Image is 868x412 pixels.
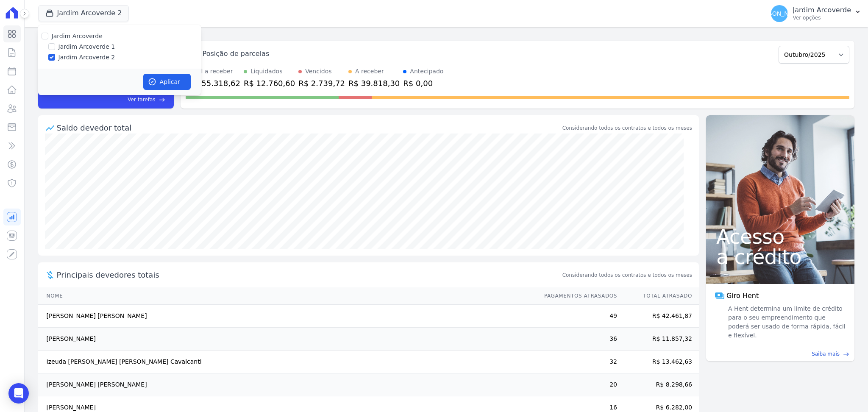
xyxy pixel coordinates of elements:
[711,350,849,358] a: Saiba mais east
[128,96,155,103] span: Ver tarefas
[618,305,699,328] td: R$ 42.461,87
[244,78,295,89] div: R$ 12.760,60
[69,96,165,103] a: Ver tarefas east
[536,373,618,396] td: 20
[618,287,699,305] th: Total Atrasado
[189,67,240,76] div: Total a receber
[754,11,804,17] span: [PERSON_NAME]
[305,67,331,76] div: Vencidos
[189,78,240,89] div: R$ 55.318,62
[143,74,191,90] button: Aplicar
[38,328,536,351] td: [PERSON_NAME]
[716,226,844,247] span: Acesso
[618,351,699,373] td: R$ 13.462,63
[618,373,699,396] td: R$ 8.298,66
[536,287,618,305] th: Pagamentos Atrasados
[203,49,270,59] div: Posição de parcelas
[348,78,400,89] div: R$ 39.818,30
[58,42,115,51] label: Jardim Arcoverde 1
[298,78,345,89] div: R$ 2.739,72
[536,305,618,328] td: 49
[58,53,115,62] label: Jardim Arcoverde 2
[250,67,283,76] div: Liquidados
[38,305,536,328] td: [PERSON_NAME] [PERSON_NAME]
[726,291,759,301] span: Giro Hent
[57,269,561,281] span: Principais devedores totais
[536,328,618,351] td: 36
[8,383,29,404] div: Open Intercom Messenger
[57,122,561,134] div: Saldo devedor total
[562,271,692,279] span: Considerando todos os contratos e todos os meses
[812,350,840,358] span: Saiba mais
[403,78,443,89] div: R$ 0,00
[618,328,699,351] td: R$ 11.857,32
[793,6,851,14] p: Jardim Arcoverde
[536,351,618,373] td: 32
[38,373,536,396] td: [PERSON_NAME] [PERSON_NAME]
[355,67,384,76] div: A receber
[764,2,868,25] button: [PERSON_NAME] Jardim Arcoverde Ver opções
[716,247,844,267] span: a crédito
[843,351,849,357] span: east
[410,67,443,76] div: Antecipado
[38,287,536,305] th: Nome
[793,14,851,21] p: Ver opções
[562,124,692,132] div: Considerando todos os contratos e todos os meses
[38,5,129,21] button: Jardim Arcoverde 2
[38,351,536,373] td: Izeuda [PERSON_NAME] [PERSON_NAME] Cavalcanti
[726,304,846,340] span: A Hent determina um limite de crédito para o seu empreendimento que poderá ser usado de forma ráp...
[159,97,165,103] span: east
[52,33,103,39] label: Jardim Arcoverde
